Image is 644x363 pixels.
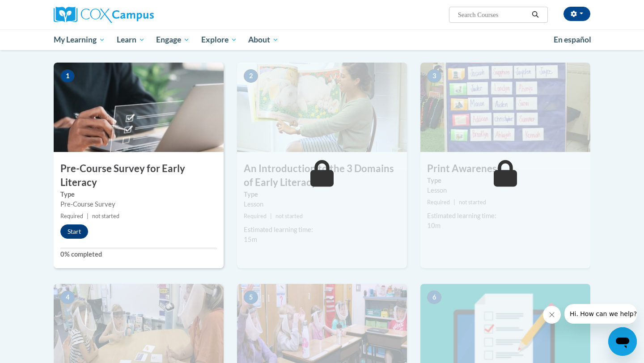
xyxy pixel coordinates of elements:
[54,162,224,190] h3: Pre-Course Survey for Early Literacy
[40,30,604,50] div: Main menu
[529,9,542,20] button: Search
[244,291,258,304] span: 5
[48,30,111,50] a: My Learning
[111,30,151,50] a: Learn
[275,213,303,219] span: not started
[244,199,400,209] div: Lesson
[427,291,441,304] span: 6
[60,213,83,219] span: Required
[92,213,119,219] span: not started
[237,162,407,190] h3: An Introduction to the 3 Domains of Early Literacy
[237,63,407,152] img: Course Image
[244,236,257,243] span: 15m
[608,327,637,356] iframe: Button to launch messaging window
[54,7,224,23] a: Cox Campus
[60,199,217,209] div: Pre-Course Survey
[457,9,529,20] input: Search Courses
[150,30,195,50] a: Engage
[554,35,591,44] span: En español
[156,34,190,45] span: Engage
[244,190,400,199] label: Type
[60,190,217,199] label: Type
[117,34,145,45] span: Learn
[427,199,450,206] span: Required
[243,30,285,50] a: About
[248,34,279,45] span: About
[244,213,267,219] span: Required
[459,199,486,206] span: not started
[60,249,217,259] label: 0% completed
[54,63,224,152] img: Course Image
[54,7,154,23] img: Cox Campus
[60,291,75,304] span: 4
[564,304,637,324] iframe: Message from company
[420,63,590,152] img: Course Image
[270,213,272,219] span: |
[427,176,584,186] label: Type
[60,69,75,83] span: 1
[195,30,243,50] a: Explore
[87,213,89,219] span: |
[563,7,590,21] button: Account Settings
[543,306,561,324] iframe: Close message
[420,162,590,176] h3: Print Awareness
[244,69,258,83] span: 2
[201,34,237,45] span: Explore
[548,30,597,49] a: En español
[54,34,105,45] span: My Learning
[427,69,441,83] span: 3
[453,199,455,206] span: |
[60,224,88,239] button: Start
[244,225,400,235] div: Estimated learning time:
[427,211,584,221] div: Estimated learning time:
[427,222,441,229] span: 10m
[427,186,584,195] div: Lesson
